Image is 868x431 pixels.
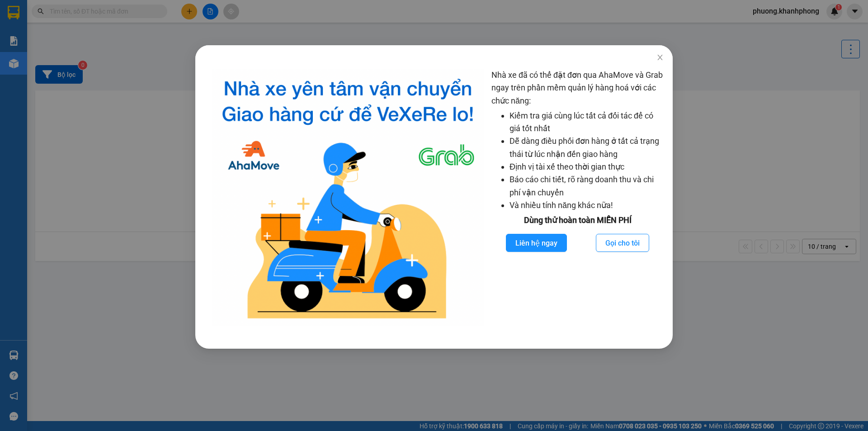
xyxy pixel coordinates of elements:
span: Liên hệ ngay [515,237,557,249]
div: Nhà xe đã có thể đặt đơn qua AhaMove và Grab ngay trên phần mềm quản lý hàng hoá với các chức năng: [491,69,664,326]
li: Định vị tài xế theo thời gian thực [509,161,664,173]
img: logo [212,69,484,326]
button: Gọi cho tôi [596,234,649,252]
button: Close [647,45,673,71]
button: Liên hệ ngay [506,234,567,252]
span: close [656,54,664,61]
li: Dễ dàng điều phối đơn hàng ở tất cả trạng thái từ lúc nhận đến giao hàng [509,135,664,161]
li: Báo cáo chi tiết, rõ ràng doanh thu và chi phí vận chuyển [509,173,664,199]
li: Kiểm tra giá cùng lúc tất cả đối tác để có giá tốt nhất [509,109,664,135]
div: Dùng thử hoàn toàn MIỄN PHÍ [491,214,664,227]
li: Và nhiều tính năng khác nữa! [509,199,664,212]
span: Gọi cho tôi [605,237,640,249]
